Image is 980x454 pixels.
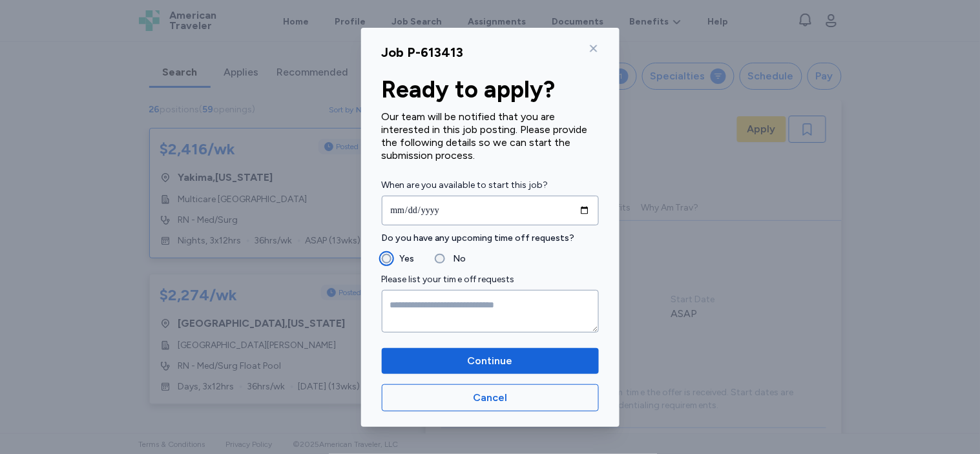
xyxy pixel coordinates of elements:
[382,110,599,162] div: Our team will be notified that you are interested in this job posting. Please provide the followi...
[473,390,507,406] span: Cancel
[382,178,599,193] label: When are you available to start this job?
[382,272,599,287] label: Please list your time off requests
[382,384,599,411] button: Cancel
[382,348,599,374] button: Continue
[445,251,466,267] label: No
[382,231,599,246] label: Do you have any upcoming time off requests?
[382,43,464,61] div: Job P-613413
[391,251,414,267] label: Yes
[382,77,599,103] div: Ready to apply?
[468,353,513,369] span: Continue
